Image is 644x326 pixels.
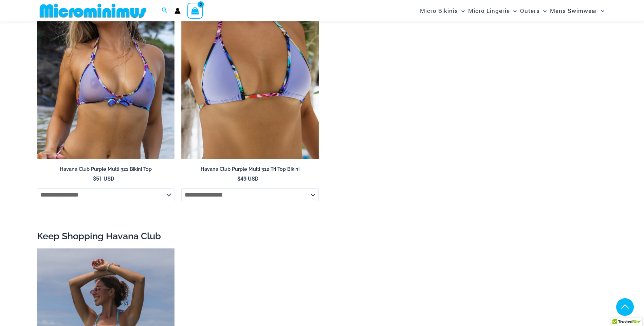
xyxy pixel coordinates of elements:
bdi: 51 USD [93,175,114,182]
span: Outers [520,2,540,19]
img: MM SHOP LOGO FLAT [37,3,149,18]
a: OutersMenu ToggleMenu Toggle [518,2,548,19]
a: Search icon link [162,6,168,15]
a: Micro LingerieMenu ToggleMenu Toggle [466,2,518,19]
span: $ [237,175,240,182]
a: Account icon link [174,8,181,14]
a: Mens SwimwearMenu ToggleMenu Toggle [548,2,606,19]
h2: Havana Club Purple Multi 312 Tri Top Bikini [181,166,319,172]
h2: Keep Shopping Havana Club [37,230,607,242]
span: Micro Lingerie [468,2,510,19]
span: Menu Toggle [510,2,517,19]
h2: Havana Club Purple Multi 321 Bikini Top [37,166,174,172]
nav: Site Navigation [417,1,607,20]
a: Havana Club Purple Multi 321 Bikini Top [37,166,174,175]
span: Menu Toggle [540,2,547,19]
span: Menu Toggle [597,2,604,19]
span: Micro Bikinis [420,2,458,19]
span: Mens Swimwear [550,2,597,19]
bdi: 49 USD [237,175,258,182]
span: $ [93,175,96,182]
a: Micro BikinisMenu ToggleMenu Toggle [418,2,466,19]
span: Menu Toggle [458,2,465,19]
a: Havana Club Purple Multi 312 Tri Top Bikini [181,166,319,175]
a: View Shopping Cart, empty [187,3,203,18]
